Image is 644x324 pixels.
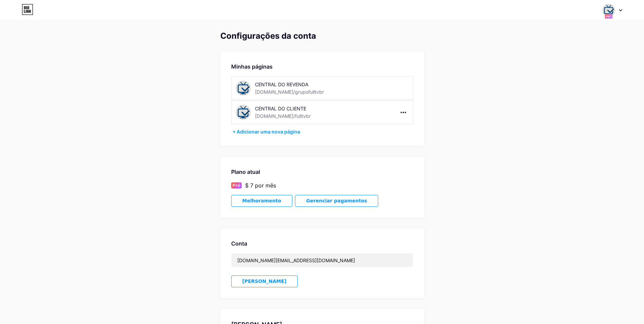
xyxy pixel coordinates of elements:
div: [DOMAIN_NAME]/fulltvbr [255,112,311,120]
span: Melhoramento [242,198,281,204]
span: Gerenciar pagamentos [306,198,367,204]
div: $ 7 por mês [245,181,276,190]
span: Pró [233,182,240,188]
button: [PERSON_NAME] [231,275,298,287]
div: [DOMAIN_NAME]/grupofulltvbr [255,88,324,95]
div: Configurações da conta [220,31,424,41]
img: Fulltvbr [236,105,251,120]
button: Melhoramento [231,195,293,207]
img: grupofulltvbr [236,80,251,96]
div: Minhas páginas [231,62,413,71]
div: Conta [231,239,413,248]
div: Plano atual [231,168,413,176]
span: [PERSON_NAME] [242,278,287,284]
div: CENTRAL DO CLIENTE [255,105,351,112]
div: + Adicionar uma nova página [233,128,413,135]
img: grupofulltvbr [602,4,615,17]
button: Gerenciar pagamentos [295,195,378,207]
input: Email [232,253,413,267]
div: CENTRAL DO REVENDA [255,81,351,88]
